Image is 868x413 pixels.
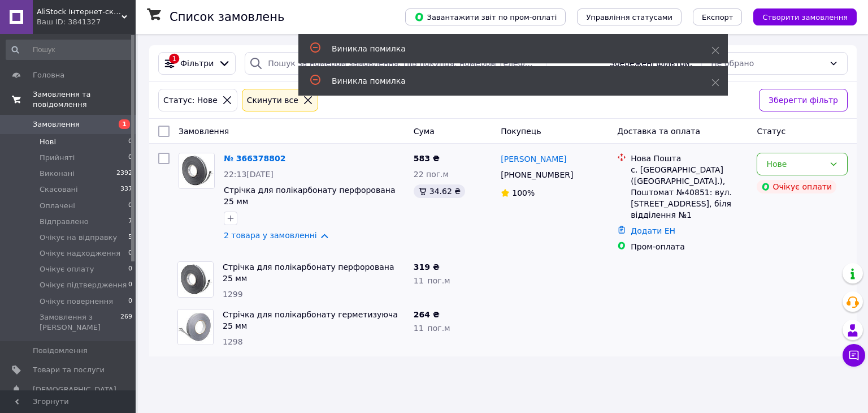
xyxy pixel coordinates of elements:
span: 11 пог.м [414,324,450,333]
span: Завантажити звіт по пром-оплаті [414,12,557,22]
span: 0 [128,280,132,290]
div: Статус: Нове [161,94,220,106]
span: Виконані [40,169,75,179]
span: Очікує підтвердження [40,280,127,290]
span: Замовлення та повідомлення [33,89,136,110]
span: 100% [512,188,535,197]
span: 337 [120,184,132,195]
a: № 366378802 [224,154,285,163]
img: Фото товару [179,153,214,188]
span: Очікує оплату [40,264,94,274]
button: Завантажити звіт по пром-оплаті [405,8,566,25]
span: 1 [119,119,130,129]
div: [PHONE_NUMBER] [498,167,575,183]
span: 0 [128,137,132,147]
button: Зберегти фільтр [759,89,848,111]
span: Очікує повернення [40,296,113,307]
div: Не обрано [711,57,824,70]
span: 319 ₴ [414,263,440,272]
span: 7 [128,217,132,227]
img: Фото товару [178,262,213,297]
span: [DEMOGRAPHIC_DATA] [33,385,116,395]
button: Чат з покупцем [843,344,865,367]
input: Пошук [6,40,133,60]
h1: Список замовлень [170,10,284,24]
span: 0 [128,296,132,307]
span: 5 [128,233,132,243]
span: 0 [128,201,132,211]
div: Виникла помилка [332,43,683,54]
a: Створити замовлення [742,12,857,21]
span: Головна [33,70,64,80]
a: [PERSON_NAME] [501,153,566,165]
div: Виникла помилка [332,75,683,87]
span: 269 [120,312,132,333]
span: 2392 [116,169,132,179]
span: 1298 [223,337,243,346]
button: Створити замовлення [753,8,857,25]
span: Очікує надходження [40,248,120,259]
span: Покупець [501,127,541,136]
span: 22 пог.м [414,170,449,179]
span: Cума [414,127,435,136]
span: Прийняті [40,153,75,163]
span: Створити замовлення [762,13,848,21]
a: Фото товару [179,153,215,189]
span: 22:13[DATE] [224,170,274,179]
a: Стрічка для полікарбонату перфорована 25 мм [223,263,394,283]
div: Пром-оплата [631,241,748,252]
span: 583 ₴ [414,154,440,163]
div: 34.62 ₴ [414,184,465,198]
span: Замовлення з [PERSON_NAME] [40,312,120,333]
span: 0 [128,153,132,163]
div: Очікує оплати [757,180,836,193]
span: 1299 [223,290,243,299]
span: Товари та послуги [33,365,105,375]
a: Додати ЕН [631,226,675,235]
div: Ваш ID: 3841327 [37,17,136,27]
span: Управління статусами [586,13,672,21]
span: Скасовані [40,184,78,195]
span: Експорт [702,13,734,21]
div: с. [GEOGRAPHIC_DATA] ([GEOGRAPHIC_DATA].), Поштомат №40851: вул. [STREET_ADDRESS], біля відділенн... [631,164,748,221]
div: Нове [766,158,824,170]
span: Очікує на відправку [40,233,117,243]
span: Зберегти фільтр [769,94,838,106]
span: 0 [128,264,132,274]
span: Доставка та оплата [617,127,700,136]
span: 11 пог.м [414,276,450,285]
span: Замовлення [33,119,80,130]
span: Відправлено [40,217,89,227]
span: AliStock інтернет-склад-магазин смартфони, планшети, повербанки, зарядні станції, товари для дому [37,7,121,17]
span: Фільтри [180,58,214,69]
div: Cкинути все [245,94,301,106]
button: Управління статусами [577,8,682,25]
a: 2 товара у замовленні [224,231,317,240]
span: Оплачені [40,201,75,211]
span: 0 [128,248,132,259]
a: Стрічка для полікарбонату герметизуюча 25 мм [223,310,398,330]
span: Замовлення [179,127,229,136]
div: Нова Пошта [631,153,748,164]
span: Статус [757,127,785,136]
span: Нові [40,137,56,147]
a: Стрічка для полікарбонату перфорована 25 мм [224,186,395,206]
span: 264 ₴ [414,310,440,319]
button: Експорт [693,8,743,25]
span: Повідомлення [33,346,88,356]
img: Фото товару [178,309,213,345]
